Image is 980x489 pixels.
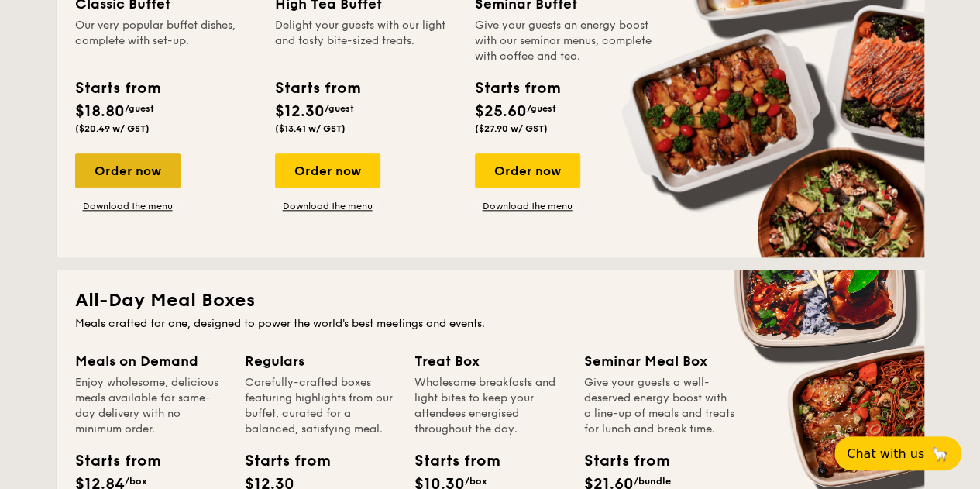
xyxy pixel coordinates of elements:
div: Our very popular buffet dishes, complete with set-up. [75,18,256,64]
div: Starts from [584,449,654,473]
a: Download the menu [75,200,181,212]
div: Enjoy wholesome, delicious meals available for same-day delivery with no minimum order. [75,375,226,437]
div: Starts from [275,77,359,100]
a: Download the menu [275,200,380,212]
span: /guest [527,103,556,114]
div: Starts from [475,77,559,100]
div: Starts from [75,449,145,473]
div: Order now [475,153,580,188]
div: Starts from [414,449,484,473]
div: Meals on Demand [75,350,226,372]
span: ($13.41 w/ GST) [275,123,346,134]
div: Carefully-crafted boxes featuring highlights from our buffet, curated for a balanced, satisfying ... [245,375,396,437]
a: Download the menu [475,200,580,212]
div: Order now [275,153,380,188]
span: /box [125,476,147,487]
span: $25.60 [475,102,527,121]
span: /box [465,476,487,487]
div: Seminar Meal Box [584,350,735,372]
h2: All-Day Meal Boxes [75,288,906,313]
span: $18.80 [75,102,125,121]
span: /guest [325,103,354,114]
button: Chat with us🦙 [834,436,961,470]
span: /guest [125,103,154,114]
div: Give your guests a well-deserved energy boost with a line-up of meals and treats for lunch and br... [584,375,735,437]
div: Treat Box [414,350,566,372]
div: Starts from [245,449,315,473]
div: Wholesome breakfasts and light bites to keep your attendees energised throughout the day. [414,375,566,437]
span: Chat with us [847,446,924,461]
div: Meals crafted for one, designed to power the world's best meetings and events. [75,316,906,332]
span: $12.30 [275,102,325,121]
div: Order now [75,153,181,188]
span: ($20.49 w/ GST) [75,123,150,134]
span: 🦙 [930,445,949,463]
span: /bundle [634,476,671,487]
div: Starts from [75,77,160,100]
div: Regulars [245,350,396,372]
div: Give your guests an energy boost with our seminar menus, complete with coffee and tea. [475,18,656,64]
div: Delight your guests with our light and tasty bite-sized treats. [275,18,456,64]
span: ($27.90 w/ GST) [475,123,548,134]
